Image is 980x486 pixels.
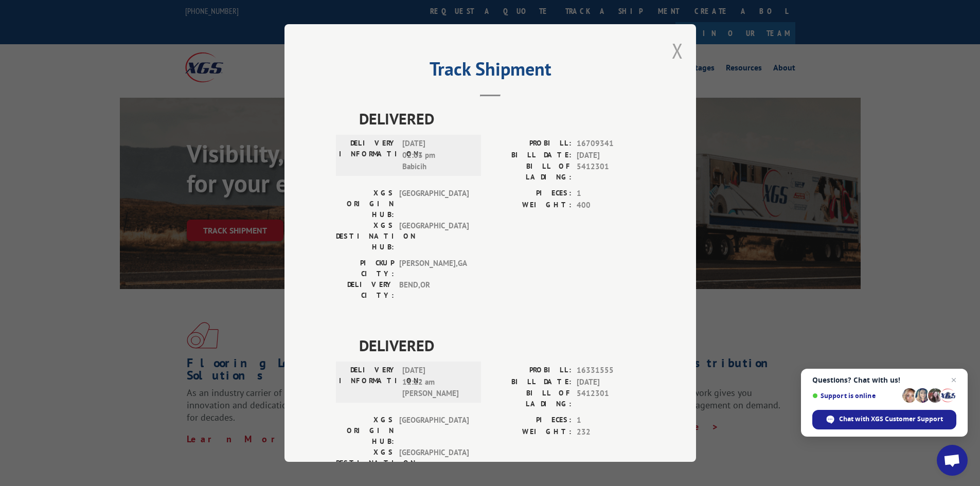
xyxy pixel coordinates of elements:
span: DELIVERED [359,334,645,357]
label: WEIGHT: [490,200,572,211]
span: [DATE] [577,150,645,161]
label: BILL DATE: [490,150,572,161]
span: [PERSON_NAME] , GA [399,258,469,279]
label: PICKUP CITY: [336,258,394,279]
div: Open chat [937,445,968,476]
span: [GEOGRAPHIC_DATA] [399,188,469,220]
span: 232 [577,426,645,438]
span: [GEOGRAPHIC_DATA] [399,220,469,253]
label: PROBILL: [490,138,572,150]
div: Chat with XGS Customer Support [812,410,956,429]
span: [GEOGRAPHIC_DATA] [399,447,469,479]
span: Support is online [812,392,899,400]
span: BEND , OR [399,279,469,301]
label: PROBILL: [490,365,572,376]
span: 1 [577,188,645,200]
span: [DATE] 02:03 pm Babicih [402,138,472,173]
span: 5412301 [577,161,645,183]
label: BILL OF LADING: [490,161,572,183]
label: DELIVERY INFORMATION: [339,138,397,173]
label: BILL DATE: [490,376,572,388]
span: 1 [577,415,645,426]
span: DELIVERED [359,107,645,130]
span: Close chat [948,374,960,386]
span: 5412301 [577,388,645,409]
span: Questions? Chat with us! [812,376,956,384]
span: [DATE] 11:12 am [PERSON_NAME] [402,365,472,400]
label: XGS DESTINATION HUB: [336,447,394,479]
label: DELIVERY INFORMATION: [339,365,397,400]
label: XGS ORIGIN HUB: [336,188,394,220]
span: [GEOGRAPHIC_DATA] [399,415,469,447]
label: PIECES: [490,415,572,426]
button: Close modal [672,37,683,64]
span: Chat with XGS Customer Support [839,415,943,424]
h2: Track Shipment [336,62,645,81]
span: [DATE] [577,376,645,388]
label: WEIGHT: [490,426,572,438]
span: 16331555 [577,365,645,376]
span: 400 [577,200,645,211]
label: PIECES: [490,188,572,200]
label: XGS ORIGIN HUB: [336,415,394,447]
span: 16709341 [577,138,645,150]
label: XGS DESTINATION HUB: [336,220,394,253]
label: BILL OF LADING: [490,388,572,409]
label: DELIVERY CITY: [336,279,394,301]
